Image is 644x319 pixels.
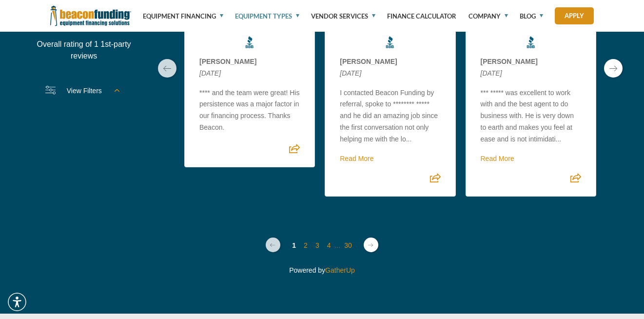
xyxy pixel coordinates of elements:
[245,36,254,48] img: bbb
[327,241,331,249] a: Change page to 4
[340,154,373,162] a: Read More
[481,87,581,145] p: *** ***** was excellent to work with and the best agent to do business with. He is very down to e...
[199,87,300,133] p: **** and the team were great! His persistence was a major factor in our financing process. Thanks...
[570,177,581,184] a: Share review
[604,59,623,78] a: next page
[199,68,300,80] span: [DATE]
[158,59,176,78] a: previous page
[24,80,143,102] a: View Filters
[481,21,581,33] div: 5 out of 5 stars
[340,56,440,68] span: [PERSON_NAME]
[364,238,378,252] a: Next page
[555,7,594,24] a: Apply
[340,68,440,80] span: [DATE]
[481,68,581,80] span: [DATE]
[325,266,355,274] a: GatherUp
[24,267,620,274] p: Powered by
[304,241,308,249] a: Change page to 2
[340,21,440,33] div: 5 out of 5 stars
[199,56,300,68] span: [PERSON_NAME]
[266,238,280,252] a: Previous page
[344,241,352,249] a: Change page to 30
[292,241,296,249] a: Change page to 1
[340,87,440,145] p: I contacted Beacon Funding by referral, spoke to ******** ***** and he did an amazing job since t...
[430,177,441,184] a: Share review
[315,241,319,249] a: Change page to 3
[289,148,300,156] a: Share review
[334,241,340,249] span: ...
[481,154,514,162] a: Read More
[481,56,581,68] span: [PERSON_NAME]
[386,36,395,48] img: bbb
[24,39,143,62] div: Overall rating of 1 1st-party reviews
[199,21,300,33] div: 5 out of 5 stars
[526,36,536,48] img: bbb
